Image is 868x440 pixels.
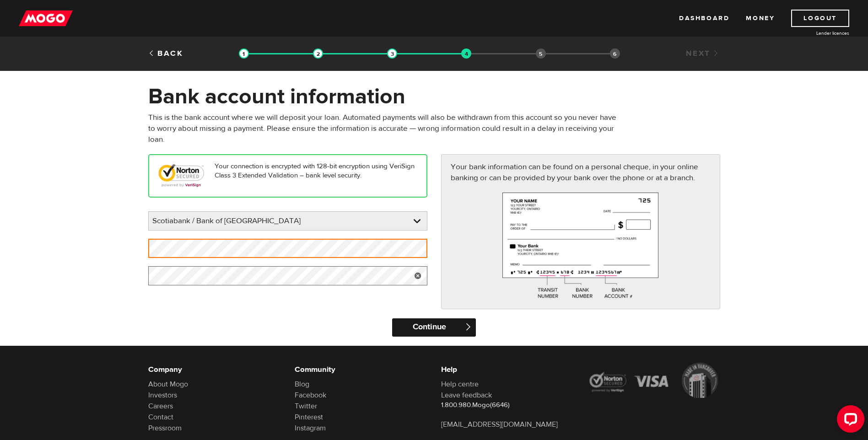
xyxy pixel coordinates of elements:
img: transparent-188c492fd9eaac0f573672f40bb141c2.gif [239,48,249,59]
a: Twitter [295,402,317,411]
a: Leave feedback [441,391,492,400]
a: Blog [295,380,309,389]
a: Pressroom [148,424,182,433]
p: 1.800.980.Mogo(6646) [441,401,574,410]
a: Facebook [295,391,326,400]
img: legal-icons-92a2ffecb4d32d839781d1b4e4802d7b.png [588,363,720,398]
p: This is the bank account where we will deposit your loan. Automated payments will also be withdra... [148,112,623,145]
a: Instagram [295,424,326,433]
img: mogo_logo-11ee424be714fa7cbb0f0f49df9e16ec.png [19,10,73,27]
span:  [464,323,472,331]
input: Continue [392,318,476,337]
h1: Bank account information [148,85,720,108]
img: transparent-188c492fd9eaac0f573672f40bb141c2.gif [313,48,323,59]
p: Your connection is encrypted with 128-bit encryption using VeriSign Class 3 Extended Validation –... [158,162,417,180]
a: Next [686,48,720,59]
a: Back [148,48,183,59]
a: Logout [791,10,849,27]
img: paycheck-large-7c426558fe069eeec9f9d0ad74ba3ec2.png [502,193,658,299]
img: transparent-188c492fd9eaac0f573672f40bb141c2.gif [461,48,471,59]
h6: Community [295,364,427,375]
a: Help centre [441,380,479,389]
img: transparent-188c492fd9eaac0f573672f40bb141c2.gif [387,48,397,59]
a: About Mogo [148,380,188,389]
a: Dashboard [679,10,729,27]
a: Contact [148,413,173,422]
a: [EMAIL_ADDRESS][DOMAIN_NAME] [441,420,558,429]
a: Pinterest [295,413,323,422]
iframe: LiveChat chat widget [830,402,868,440]
a: Lender licences [781,30,849,37]
h6: Company [148,364,281,375]
a: Careers [148,402,173,411]
a: Money [746,10,775,27]
h6: Help [441,364,574,375]
a: Investors [148,391,177,400]
p: Your bank information can be found on a personal cheque, in your online banking or can be provide... [451,161,711,183]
